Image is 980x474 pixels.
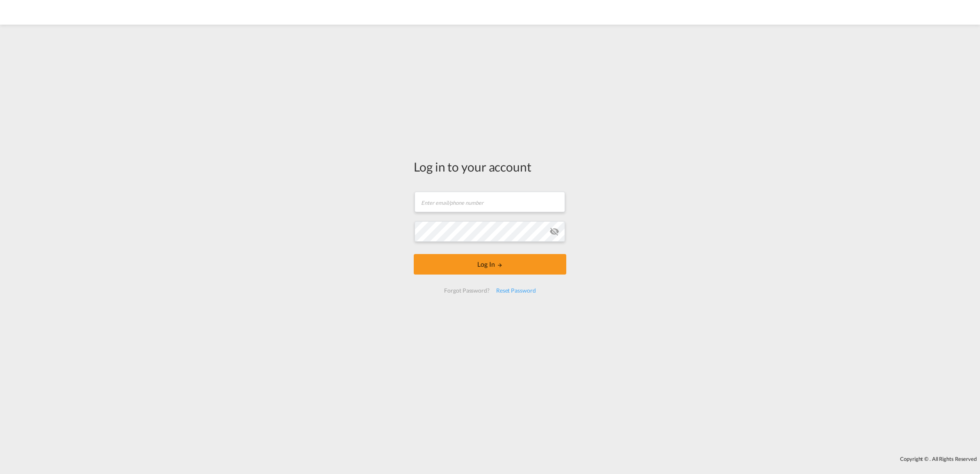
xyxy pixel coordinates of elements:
[415,192,565,212] input: Enter email/phone number
[414,254,566,275] button: LOGIN
[414,158,566,175] div: Log in to your account
[493,283,539,298] div: Reset Password
[441,283,492,298] div: Forgot Password?
[549,227,559,236] md-icon: icon-eye-off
